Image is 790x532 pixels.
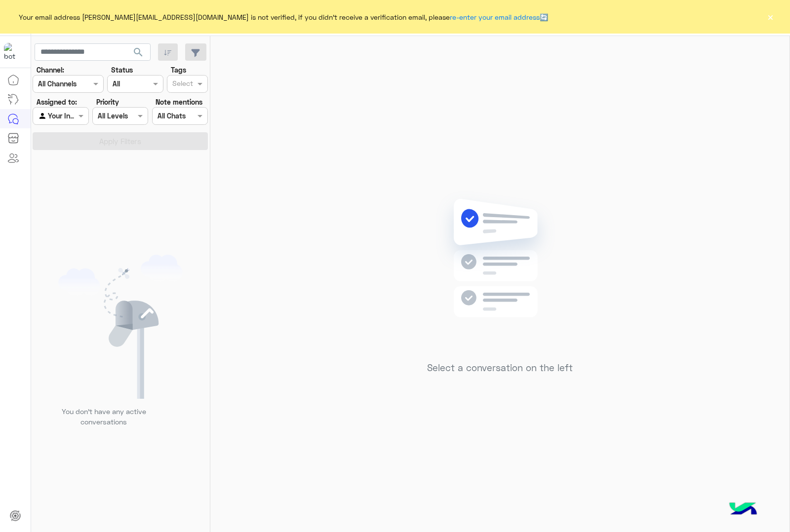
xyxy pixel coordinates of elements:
img: empty users [58,255,183,399]
label: Assigned to: [37,97,77,107]
a: re-enter your email address [450,13,540,21]
img: hulul-logo.png [726,493,760,527]
img: no messages [429,191,571,355]
label: Tags [171,65,186,75]
p: You don’t have any active conversations [54,406,154,427]
button: × [765,12,775,22]
img: 713415422032625 [4,43,22,61]
label: Priority [96,97,119,107]
h5: Select a conversation on the left [427,362,573,374]
label: Channel: [37,65,64,75]
span: search [132,46,144,58]
span: Your email address [PERSON_NAME][EMAIL_ADDRESS][DOMAIN_NAME] is not verified, if you didn't recei... [19,12,548,22]
div: Select [171,78,193,91]
label: Note mentions [156,97,202,107]
button: Apply Filters [33,132,208,150]
label: Status [111,65,133,75]
button: search [126,43,151,65]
